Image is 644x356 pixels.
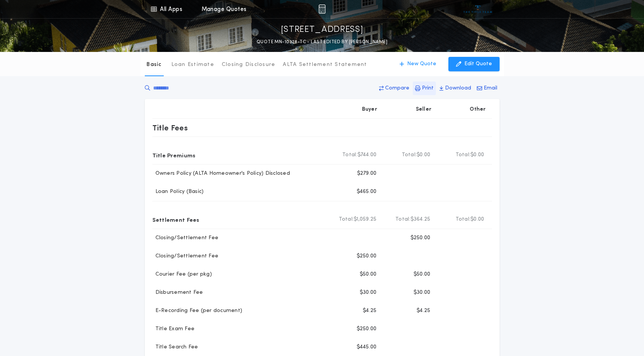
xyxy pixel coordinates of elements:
p: $445.00 [357,343,377,351]
p: Owners Policy (ALTA Homeowner's Policy) Disclosed [152,170,290,177]
b: Total: [395,216,411,223]
b: Total: [342,151,357,159]
p: $30.00 [360,289,377,296]
p: $50.00 [414,271,431,278]
b: Total: [339,216,354,223]
button: Download [437,82,473,95]
p: Loan Estimate [171,61,214,69]
p: Print [422,85,434,92]
p: $250.00 [411,234,431,242]
p: Basic [146,61,161,69]
span: $0.00 [470,216,484,223]
img: vs-icon [464,5,492,13]
p: $250.00 [357,325,377,333]
p: Closing Disclosure [222,61,276,69]
p: [STREET_ADDRESS] [281,24,364,36]
p: Title Fees [152,122,188,134]
img: img [318,5,326,14]
span: $0.00 [470,151,484,159]
p: Download [445,85,471,92]
p: Courier Fee (per pkg) [152,271,212,278]
b: Total: [456,151,471,159]
p: $465.00 [357,188,377,196]
p: Disbursement Fee [152,289,203,296]
p: Seller [416,106,432,113]
button: Edit Quote [448,57,500,71]
p: $50.00 [360,271,377,278]
span: $744.00 [357,151,377,159]
span: $364.25 [411,216,431,223]
span: $0.00 [417,151,430,159]
p: Settlement Fees [152,213,199,226]
p: Loan Policy (Basic) [152,188,204,196]
span: $1,059.25 [354,216,376,223]
p: Closing/Settlement Fee [152,234,219,242]
p: Closing/Settlement Fee [152,252,219,260]
p: Title Search Fee [152,343,198,351]
button: Print [413,82,436,95]
p: Email [484,85,497,92]
p: QUOTE MN-10328-TC - LAST EDITED BY [PERSON_NAME] [257,38,387,46]
p: New Quote [407,60,436,68]
p: Title Premiums [152,149,196,161]
p: ALTA Settlement Statement [283,61,367,69]
p: E-Recording Fee (per document) [152,307,243,315]
p: $250.00 [357,252,377,260]
button: Email [475,82,500,95]
p: $4.25 [417,307,430,315]
p: Title Exam Fee [152,325,195,333]
button: Compare [377,82,412,95]
button: New Quote [392,57,444,71]
p: $30.00 [414,289,431,296]
p: $4.25 [363,307,376,315]
b: Total: [402,151,417,159]
p: $279.00 [357,170,377,177]
p: Buyer [362,106,377,113]
p: Edit Quote [464,60,492,68]
p: Other [470,106,486,113]
b: Total: [456,216,471,223]
p: Compare [385,85,409,92]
